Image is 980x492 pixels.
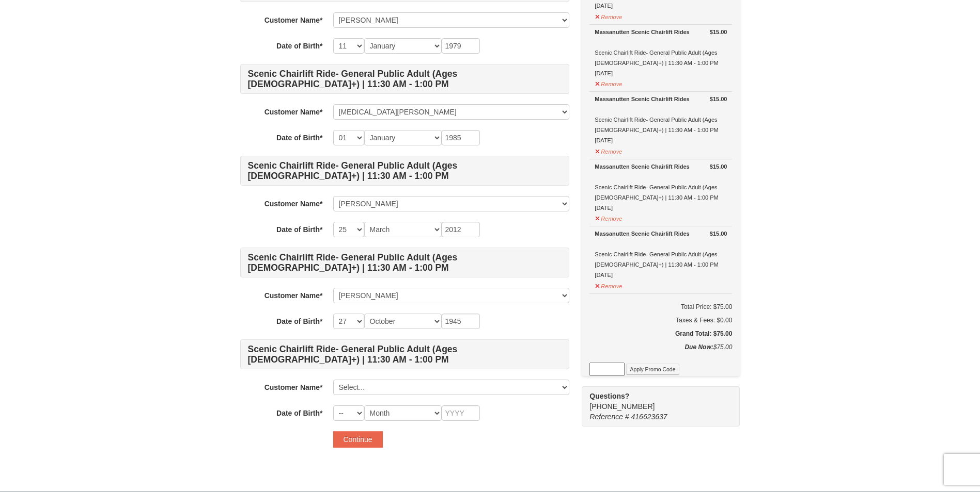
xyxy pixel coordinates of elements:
input: YYYY [442,222,480,237]
strong: $15.00 [710,228,727,239]
div: Massanutten Scenic Chairlift Rides [595,27,727,37]
div: $75.00 [589,342,732,363]
div: Scenic Chairlift Ride- General Public Adult (Ages [DEMOGRAPHIC_DATA]+) | 11:30 AM - 1:00 PM [DATE] [595,161,727,213]
button: Apply Promo Code [626,364,679,375]
button: Remove [595,278,623,291]
span: Reference # [589,413,629,421]
h4: Scenic Chairlift Ride- General Public Adult (Ages [DEMOGRAPHIC_DATA]+) | 11:30 AM - 1:00 PM [240,64,569,94]
button: Remove [595,9,623,22]
h5: Grand Total: $75.00 [589,329,732,339]
strong: Customer Name* [265,16,323,24]
span: [PHONE_NUMBER] [589,391,721,411]
strong: Customer Name* [265,383,323,391]
strong: Questions? [589,392,629,400]
input: YYYY [442,405,480,421]
strong: Date of Birth* [276,317,322,325]
h4: Scenic Chairlift Ride- General Public Adult (Ages [DEMOGRAPHIC_DATA]+) | 11:30 AM - 1:00 PM [240,156,569,186]
strong: Customer Name* [265,200,323,208]
div: Taxes & Fees: $0.00 [589,315,732,325]
strong: Date of Birth* [276,134,322,142]
strong: Date of Birth* [276,225,322,234]
h4: Scenic Chairlift Ride- General Public Adult (Ages [DEMOGRAPHIC_DATA]+) | 11:30 AM - 1:00 PM [240,339,569,369]
div: Scenic Chairlift Ride- General Public Adult (Ages [DEMOGRAPHIC_DATA]+) | 11:30 AM - 1:00 PM [DATE] [595,27,727,78]
span: 416623637 [631,413,667,421]
h4: Scenic Chairlift Ride- General Public Adult (Ages [DEMOGRAPHIC_DATA]+) | 11:30 AM - 1:00 PM [240,248,569,277]
div: Scenic Chairlift Ride- General Public Adult (Ages [DEMOGRAPHIC_DATA]+) | 11:30 AM - 1:00 PM [DATE] [595,94,727,145]
strong: Date of Birth* [276,409,322,417]
strong: Date of Birth* [276,42,322,50]
h6: Total Price: $75.00 [589,302,732,312]
input: YYYY [442,38,480,54]
input: YYYY [442,314,480,329]
input: YYYY [442,130,480,145]
button: Continue [333,431,383,448]
button: Remove [595,144,623,157]
strong: $15.00 [710,94,727,104]
button: Remove [595,211,623,224]
strong: Customer Name* [265,291,323,300]
strong: $15.00 [710,27,727,37]
div: Massanutten Scenic Chairlift Rides [595,161,727,172]
div: Massanutten Scenic Chairlift Rides [595,94,727,104]
div: Massanutten Scenic Chairlift Rides [595,228,727,239]
strong: $15.00 [710,161,727,172]
strong: Customer Name* [265,108,323,116]
strong: Due Now: [685,343,713,351]
div: Scenic Chairlift Ride- General Public Adult (Ages [DEMOGRAPHIC_DATA]+) | 11:30 AM - 1:00 PM [DATE] [595,228,727,280]
button: Remove [595,76,623,89]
